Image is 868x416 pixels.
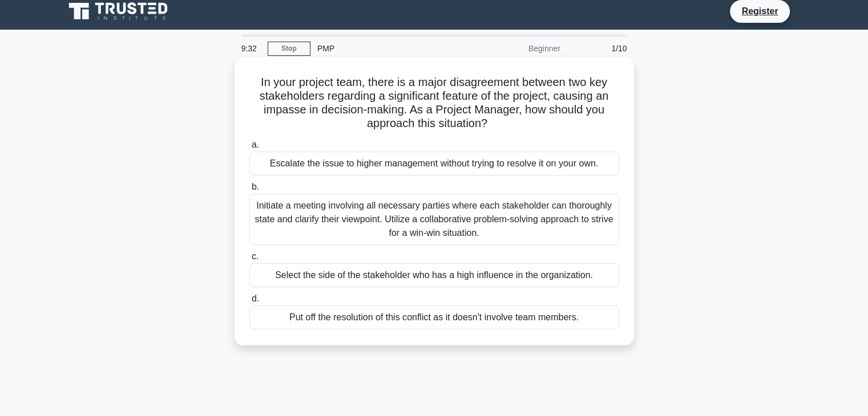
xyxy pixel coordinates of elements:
div: Beginner [467,37,567,60]
span: c. [252,251,259,261]
a: Register [734,4,785,18]
a: Stop [268,42,310,56]
span: d. [252,293,259,303]
div: Escalate the issue to higher management without trying to resolve it on your own. [249,152,619,176]
div: 1/10 [567,37,634,60]
div: PMP [310,37,467,60]
span: b. [252,182,259,191]
div: 9:32 [235,37,268,60]
div: Initiate a meeting involving all necessary parties where each stakeholder can thoroughly state an... [249,194,619,245]
span: a. [252,140,259,149]
div: Put off the resolution of this conflict as it doesn't involve team members. [249,305,619,329]
div: Select the side of the stakeholder who has a high influence in the organization. [249,263,619,287]
h5: In your project team, there is a major disagreement between two key stakeholders regarding a sign... [248,75,620,131]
